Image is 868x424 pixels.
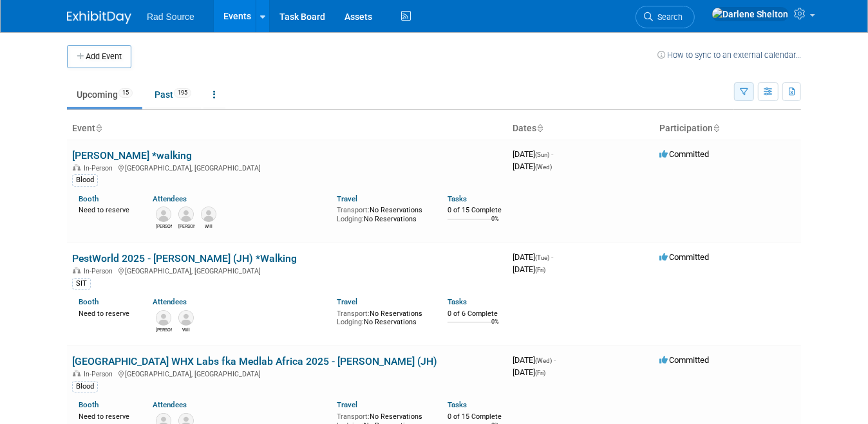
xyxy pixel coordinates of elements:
[118,88,133,98] span: 15
[491,318,499,336] td: 0%
[513,252,553,262] span: [DATE]
[67,118,507,140] th: Event
[337,194,357,203] a: Travel
[337,318,364,326] span: Lodging:
[513,264,545,274] span: [DATE]
[145,82,201,107] a: Past195
[713,123,719,133] a: Sort by Participation Type
[448,194,467,203] a: Tasks
[153,400,187,409] a: Attendees
[513,355,556,365] span: [DATE]
[84,164,117,172] span: In-Person
[535,266,545,273] span: (Fri)
[337,297,357,306] a: Travel
[536,123,543,133] a: Sort by Start Date
[491,216,499,233] td: 0%
[84,370,117,378] span: In-Person
[156,326,172,333] div: George Terry
[535,163,552,171] span: (Wed)
[178,222,194,230] div: Nathan Kroeger
[337,215,364,223] span: Lodging:
[79,194,99,203] a: Booth
[178,310,194,326] img: Will Hartman
[72,162,502,172] div: [GEOGRAPHIC_DATA], [GEOGRAPHIC_DATA]
[659,252,709,262] span: Committed
[153,194,187,203] a: Attendees
[337,203,428,223] div: No Reservations No Reservations
[67,11,131,24] img: ExhibitDay
[535,151,549,158] span: (Sun)
[201,222,217,230] div: Will Hartman
[79,297,99,306] a: Booth
[659,355,709,365] span: Committed
[551,149,553,159] span: -
[72,368,502,378] div: [GEOGRAPHIC_DATA], [GEOGRAPHIC_DATA]
[79,400,99,409] a: Booth
[156,310,171,326] img: George Terry
[153,297,187,306] a: Attendees
[448,309,502,318] div: 0 of 6 Complete
[201,207,216,222] img: Will Hartman
[448,206,502,215] div: 0 of 15 Complete
[535,369,545,376] span: (Fri)
[72,355,437,367] a: [GEOGRAPHIC_DATA] WHX Labs fka Medlab Africa 2025 - [PERSON_NAME] (JH)
[636,6,695,28] a: Search
[72,265,502,275] div: [GEOGRAPHIC_DATA], [GEOGRAPHIC_DATA]
[337,309,370,318] span: Transport:
[72,381,98,392] div: Blood
[67,45,131,68] button: Add Event
[653,12,683,22] span: Search
[535,357,552,364] span: (Wed)
[72,278,91,290] div: SIT
[654,118,801,140] th: Participation
[95,123,102,133] a: Sort by Event Name
[84,267,117,275] span: In-Person
[448,297,467,306] a: Tasks
[178,326,194,333] div: Will Hartman
[513,367,545,377] span: [DATE]
[337,307,428,327] div: No Reservations No Reservations
[513,149,553,159] span: [DATE]
[513,161,552,171] span: [DATE]
[178,207,194,222] img: Nathan Kroeger
[147,12,194,22] span: Rad Source
[72,149,192,161] a: [PERSON_NAME] *walking
[79,203,133,215] div: Need to reserve
[79,307,133,318] div: Need to reserve
[659,149,709,159] span: Committed
[174,88,191,98] span: 195
[73,164,80,171] img: In-Person Event
[79,410,133,421] div: Need to reserve
[554,355,556,365] span: -
[72,174,98,186] div: Blood
[73,370,80,376] img: In-Person Event
[712,7,789,21] img: Darlene Shelton
[72,252,297,264] a: PestWorld 2025 - [PERSON_NAME] (JH) *Walking
[156,222,172,230] div: George Terry
[657,50,801,60] a: How to sync to an external calendar...
[337,400,357,409] a: Travel
[67,82,142,107] a: Upcoming15
[73,267,80,273] img: In-Person Event
[507,118,654,140] th: Dates
[448,400,467,409] a: Tasks
[337,412,370,421] span: Transport:
[156,207,171,222] img: George Terry
[535,254,549,261] span: (Tue)
[551,252,553,262] span: -
[448,412,502,421] div: 0 of 15 Complete
[337,206,370,214] span: Transport:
